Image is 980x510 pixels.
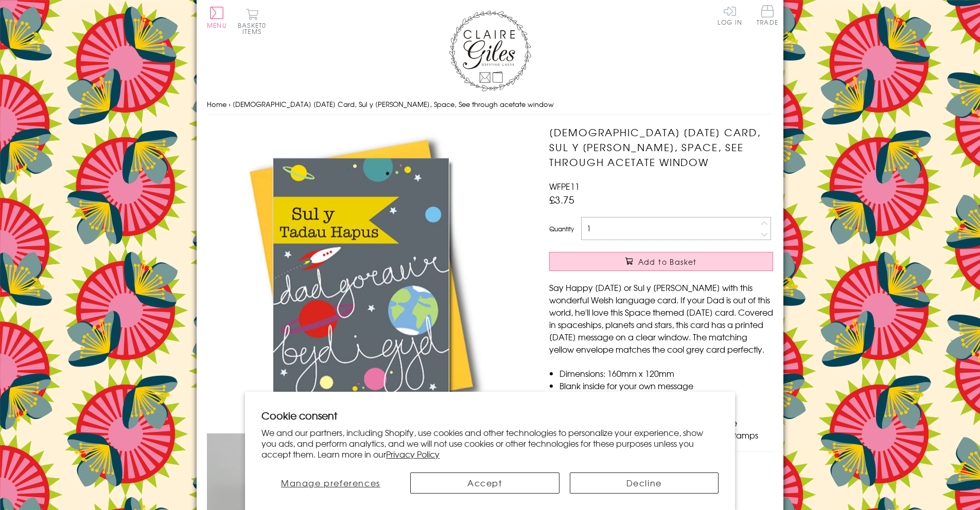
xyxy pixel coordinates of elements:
[207,99,226,109] a: Home
[559,379,773,392] li: Blank inside for your own message
[238,8,266,34] button: Basket0 items
[386,448,440,460] a: Privacy Policy
[757,5,778,27] a: Trade
[757,5,778,25] span: Trade
[559,367,773,379] li: Dimensions: 160mm x 120mm
[549,224,574,233] label: Quantity
[207,7,227,28] button: Menu
[410,472,559,494] button: Accept
[281,477,380,489] span: Manage preferences
[549,180,580,192] span: WFPE11
[449,10,531,92] img: Claire Giles Greetings Cards
[717,5,742,25] a: Log In
[549,192,574,207] span: £3.75
[261,472,400,494] button: Manage preferences
[549,125,773,169] h1: [DEMOGRAPHIC_DATA] [DATE] Card, Sul y [PERSON_NAME], Space, See through acetate window
[549,281,773,355] p: Say Happy [DATE] or Sul y [PERSON_NAME] with this wonderful Welsh language card. If your Dad is o...
[549,252,773,271] button: Add to Basket
[233,99,554,109] span: [DEMOGRAPHIC_DATA] [DATE] Card, Sul y [PERSON_NAME], Space, See through acetate window
[207,21,227,30] span: Menu
[638,257,697,267] span: Add to Basket
[570,472,719,494] button: Decline
[229,99,231,109] span: ›
[261,427,719,459] p: We and our partners, including Shopify, use cookies and other technologies to personalize your ex...
[242,21,266,36] span: 0 items
[207,125,516,433] img: Welsh Father's Day Card, Sul y Tadau Hapus, Space, See through acetate window
[261,408,719,423] h2: Cookie consent
[207,94,773,115] nav: breadcrumbs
